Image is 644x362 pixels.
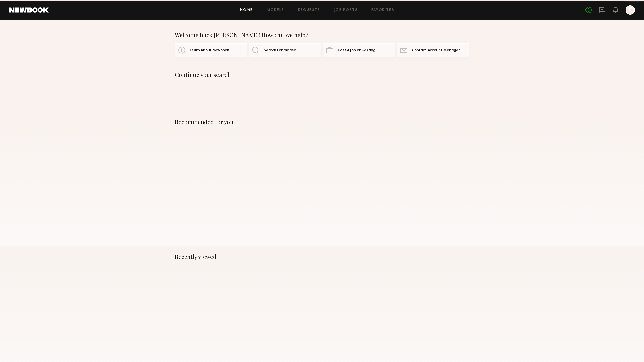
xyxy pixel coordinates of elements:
[175,43,247,57] a: Learn About Newbook
[264,49,297,52] span: Search For Models
[397,43,469,57] a: Contact Account Manager
[298,8,320,12] a: Requests
[334,8,358,12] a: Job Posts
[175,32,469,38] div: Welcome back [PERSON_NAME]! How can we help?
[626,5,635,15] a: K
[267,8,284,12] a: Models
[175,71,469,78] div: Continue your search
[175,253,469,260] div: Recently viewed
[240,8,253,12] a: Home
[338,49,375,52] span: Post A Job or Casting
[249,43,321,57] a: Search For Models
[371,8,394,12] a: Favorites
[412,49,460,52] span: Contact Account Manager
[175,118,469,125] div: Recommended for you
[323,43,395,57] a: Post A Job or Casting
[190,49,229,52] span: Learn About Newbook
